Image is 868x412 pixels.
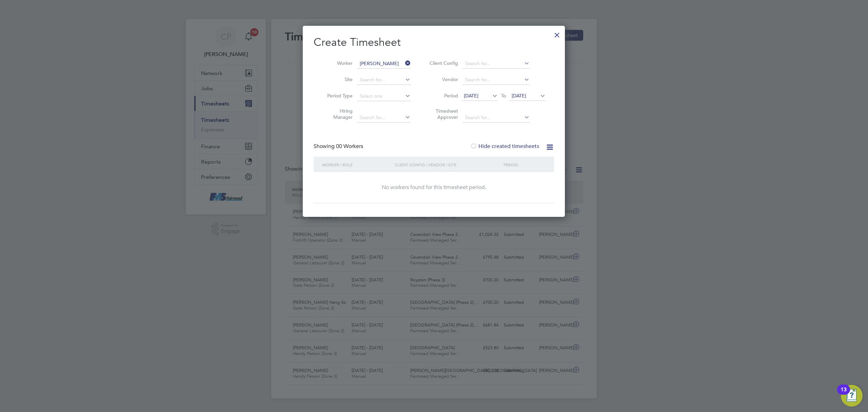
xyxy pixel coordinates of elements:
div: Showing [314,143,364,150]
div: No workers found for this timesheet period. [320,184,547,191]
div: 13 [841,390,847,398]
span: [DATE] [512,93,526,99]
input: Search for... [357,75,411,85]
label: Vendor [428,76,458,82]
input: Select one [357,92,411,101]
label: Hide created timesheets [470,143,539,150]
input: Search for... [463,113,530,123]
span: 00 Workers [336,143,363,150]
label: Site [322,76,353,82]
label: Client Config [428,60,458,66]
label: Period [428,93,458,99]
div: Worker / Role [320,157,393,172]
input: Search for... [463,75,530,85]
input: Search for... [357,113,411,123]
label: Period Type [322,93,353,99]
input: Search for... [463,59,530,69]
h2: Create Timesheet [314,35,554,50]
span: [DATE] [464,93,478,99]
div: Client Config / Vendor / Site [393,157,502,172]
input: Search for... [357,59,411,69]
button: Open Resource Center, 13 new notifications [841,385,863,407]
label: Timesheet Approver [428,108,458,120]
label: Worker [322,60,353,66]
div: Period [502,157,547,172]
span: To [499,91,508,100]
label: Hiring Manager [322,108,353,120]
